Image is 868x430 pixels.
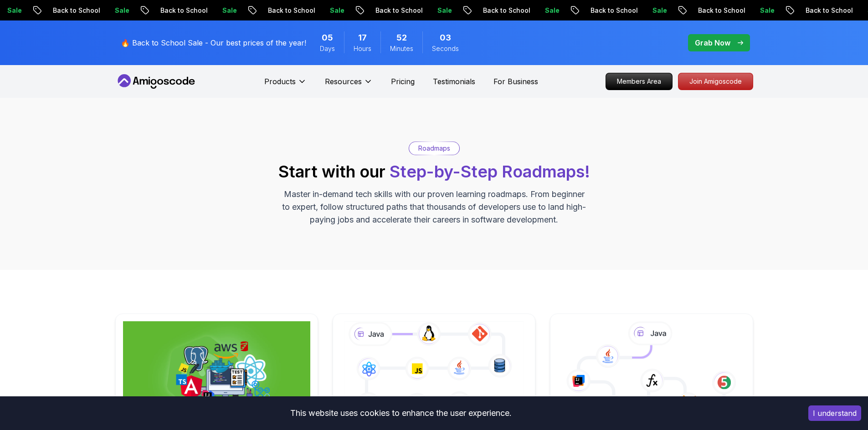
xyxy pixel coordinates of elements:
a: Members Area [606,73,673,90]
span: 5 Days [322,31,333,44]
a: Testimonials [433,76,475,87]
p: Sale [323,6,352,15]
p: Sale [753,6,782,15]
p: Back to School [691,6,753,15]
span: Seconds [432,44,459,53]
a: Pricing [391,76,415,87]
p: Back to School [583,6,645,15]
p: Products [264,76,296,87]
p: Sale [108,6,137,15]
span: Days [320,44,335,53]
p: Back to School [261,6,323,15]
p: Back to School [798,6,860,15]
span: 52 Minutes [396,31,407,44]
p: Resources [325,76,362,87]
span: Hours [354,44,371,53]
button: Resources [325,76,373,94]
span: Step-by-Step Roadmaps! [390,162,590,182]
span: Minutes [390,44,413,53]
p: Back to School [153,6,215,15]
p: Grab Now [695,37,730,48]
a: Join Amigoscode [678,73,753,90]
p: Sale [538,6,567,15]
div: This website uses cookies to enhance the user experience. [7,403,795,423]
span: 17 Hours [358,31,367,44]
button: Accept cookies [808,405,861,421]
p: Roadmaps [418,144,450,153]
p: Sale [215,6,244,15]
span: 3 Seconds [440,31,451,44]
p: Back to School [46,6,108,15]
p: Master in-demand tech skills with our proven learning roadmaps. From beginner to expert, follow s... [281,188,587,226]
p: Sale [430,6,459,15]
p: Sale [645,6,674,15]
img: Full Stack Professional v2 [123,321,310,420]
p: Members Area [606,73,672,90]
p: Back to School [476,6,538,15]
button: Products [264,76,307,94]
p: Back to School [368,6,430,15]
h2: Start with our [278,162,590,181]
p: Join Amigoscode [678,73,753,90]
a: For Business [493,76,538,87]
p: 🔥 Back to School Sale - Our best prices of the year! [121,37,306,48]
